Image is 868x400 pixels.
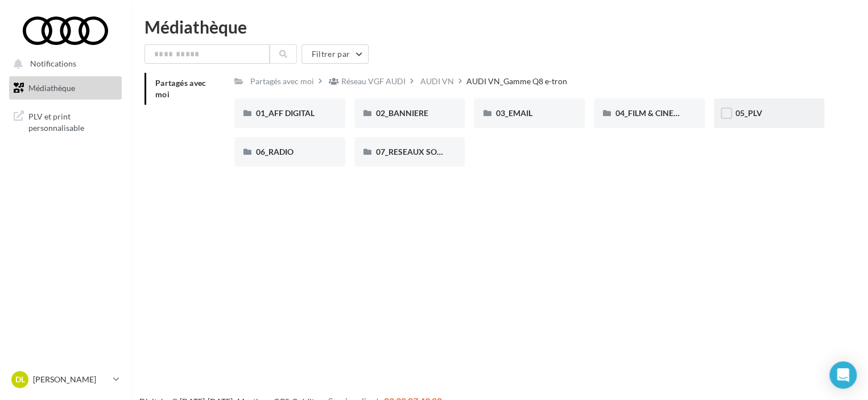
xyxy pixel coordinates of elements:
div: Partagés avec moi [250,76,314,87]
button: Filtrer par [301,44,369,64]
a: DL [PERSON_NAME] [9,369,122,390]
span: Notifications [30,59,76,69]
span: 02_BANNIERE [376,108,428,118]
span: DL [15,374,25,385]
span: 04_FILM & CINEMA [615,108,687,118]
span: 05_PLV [735,108,762,118]
div: Réseau VGF AUDI [341,76,406,87]
span: Partagés avec moi [155,78,206,99]
div: AUDI VN [420,76,454,87]
a: Médiathèque [7,76,124,100]
span: 03_EMAIL [495,108,532,118]
span: 01_AFF DIGITAL [256,108,315,118]
span: 06_RADIO [256,147,294,156]
span: Médiathèque [28,83,75,93]
div: Open Intercom Messenger [829,361,857,389]
p: [PERSON_NAME] [33,374,109,385]
div: AUDI VN_Gamme Q8 e-tron [466,76,567,87]
span: PLV et print personnalisable [28,109,117,133]
a: PLV et print personnalisable [7,104,124,138]
span: 07_RESEAUX SOCIAUX [376,147,461,156]
div: Médiathèque [144,18,854,35]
